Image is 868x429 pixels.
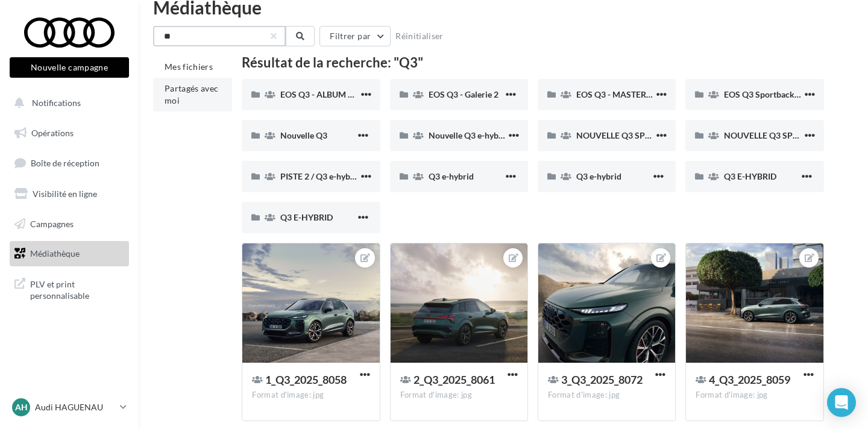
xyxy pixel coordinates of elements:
[35,401,115,413] p: Audi HAGUENAU
[696,390,813,401] div: Format d'image: jpg
[319,26,391,46] button: Filtrer par
[10,396,129,419] a: AH Audi HAGUENAU
[7,150,131,176] a: Boîte de réception
[280,89,377,99] span: EOS Q3 - ALBUM PHOTO
[429,171,474,181] span: Q3 e-hybrid
[280,212,333,222] span: Q3 E-HYBRID
[429,130,509,140] span: Nouvelle Q3 e-hybrid
[15,401,28,413] span: AH
[391,29,448,43] button: Réinitialiser
[30,248,80,258] span: Médiathèque
[7,271,131,307] a: PLV et print personnalisable
[280,130,327,140] span: Nouvelle Q3
[576,130,685,140] span: NOUVELLE Q3 SPORTBACK
[561,373,643,386] span: 3_Q3_2025_8072
[165,61,213,72] span: Mes fichiers
[33,189,97,199] span: Visibilité en ligne
[724,89,850,99] span: EOS Q3 Sportback & SB e-Hybrid
[576,89,691,99] span: EOS Q3 - MASTER INTERIEUR
[7,90,127,116] button: Notifications
[30,218,74,228] span: Campagnes
[252,390,370,401] div: Format d'image: jpg
[165,83,219,105] span: Partagés avec moi
[414,373,495,386] span: 2_Q3_2025_8061
[31,158,99,168] span: Boîte de réception
[400,390,518,401] div: Format d'image: jpg
[242,56,824,69] div: Résultat de la recherche: "Q3"
[724,171,776,181] span: Q3 E-HYBRID
[7,181,131,207] a: Visibilité en ligne
[7,121,131,146] a: Opérations
[7,211,131,237] a: Campagnes
[31,128,74,138] span: Opérations
[280,171,361,181] span: PISTE 2 / Q3 e-hybrid
[30,276,124,302] span: PLV et print personnalisable
[709,373,790,386] span: 4_Q3_2025_8059
[548,390,665,401] div: Format d'image: jpg
[827,388,856,417] div: Open Intercom Messenger
[429,89,498,99] span: EOS Q3 - Galerie 2
[265,373,347,386] span: 1_Q3_2025_8058
[32,98,81,108] span: Notifications
[7,241,131,266] a: Médiathèque
[10,57,129,78] button: Nouvelle campagne
[576,171,621,181] span: Q3 e-hybrid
